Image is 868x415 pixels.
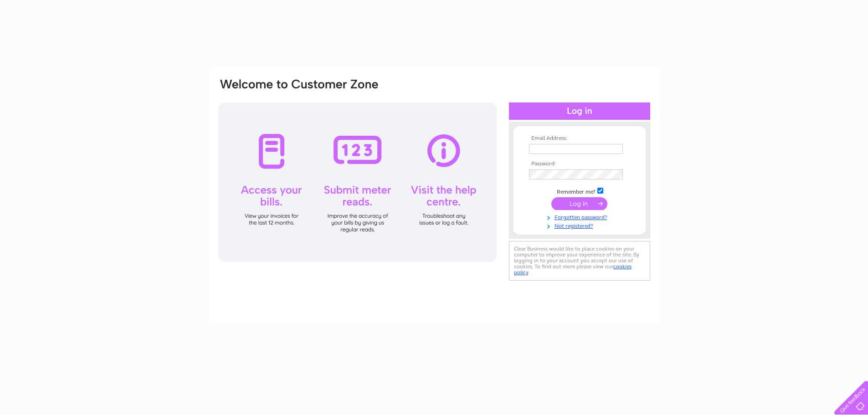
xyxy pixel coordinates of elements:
a: Not registered? [529,221,632,230]
a: cookies policy [514,263,632,276]
th: Email Address: [527,135,632,142]
input: Submit [551,197,607,210]
td: Remember me? [527,186,632,195]
div: Clear Business would like to place cookies on your computer to improve your experience of the sit... [509,241,650,281]
a: Forgotten password? [529,212,632,221]
th: Password: [527,161,632,167]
